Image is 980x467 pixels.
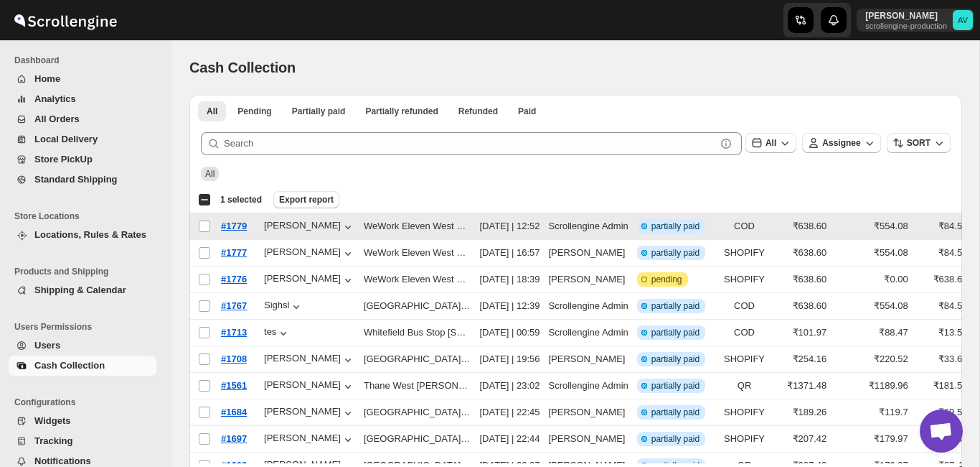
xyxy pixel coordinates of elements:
td: Scrollengine Admin [545,373,633,399]
span: SORT [907,138,930,148]
span: SHOPIFY [714,405,775,420]
button: WeWork Eleven West – Coworking & Office Space in [GEOGRAPHIC_DATA], [GEOGRAPHIC_DATA] Baner Gaon ... [364,221,471,231]
span: ₹0.00 [835,272,908,287]
span: partially paid [651,300,699,312]
td: Scrollengine Admin [545,320,633,346]
button: Whitefield Bus Stop [STREET_ADDRESS] Vinayaka Layout [GEOGRAPHIC_DATA] [364,327,471,338]
div: [PERSON_NAME] [264,406,355,420]
button: Locations, Rules & Rates [9,225,156,245]
span: ₹220.52 [835,352,908,366]
span: SHOPIFY [714,246,775,260]
td: [PERSON_NAME] [545,346,633,373]
span: QR [714,379,775,393]
span: ₹554.08 [835,299,908,313]
text: AV [958,16,969,24]
span: Export report [279,194,334,205]
span: SHOPIFY [714,352,775,366]
span: Users [34,340,60,351]
td: [DATE] | 19:56 [475,346,544,373]
span: partially paid [651,407,699,418]
div: [PERSON_NAME] [264,246,355,261]
button: [PERSON_NAME] [264,433,355,447]
span: Users Permissions [14,321,162,333]
span: ₹84.52 [917,246,968,260]
button: SORT [887,133,951,153]
button: [PERSON_NAME] [264,353,355,367]
button: Cash Collection [9,356,156,376]
button: #1776 [221,272,247,287]
span: Avinash Vishwakarma [953,10,973,30]
td: [PERSON_NAME] [545,426,633,453]
input: Search [224,132,716,155]
span: Home [34,73,60,84]
span: #1767 [221,300,247,311]
p: [PERSON_NAME] [865,10,947,22]
button: WeWork Eleven West – Coworking & Office Space in [GEOGRAPHIC_DATA], [GEOGRAPHIC_DATA] Baner Gaon ... [364,274,471,285]
button: [GEOGRAPHIC_DATA] [PERSON_NAME][GEOGRAPHIC_DATA] [364,300,471,311]
span: Pending [237,106,271,117]
button: [GEOGRAPHIC_DATA], [PERSON_NAME] Cooperative Housing Society Internal Road [GEOGRAPHIC_DATA] [364,407,471,417]
span: COD [714,299,775,313]
span: pending [651,274,682,285]
td: Scrollengine Admin [545,293,633,320]
span: All Orders [34,114,80,124]
span: #1779 [221,221,247,231]
span: partially paid [651,247,699,259]
span: 1 selected [220,194,262,205]
button: Thane West [PERSON_NAME] Rangayatan Ghantali [364,380,471,391]
td: Scrollengine Admin [545,213,633,240]
span: ₹13.50 [917,325,968,340]
span: #1776 [221,274,247,285]
button: [GEOGRAPHIC_DATA], [PERSON_NAME] Cooperative Housing Society Internal Road [GEOGRAPHIC_DATA] [364,433,471,444]
div: [PERSON_NAME] [264,273,355,287]
span: Configurations [14,397,162,408]
span: partially paid [651,327,699,338]
button: Tracking [9,431,156,451]
td: [DATE] | 12:52 [475,213,544,240]
span: Locations, Rules & Rates [34,229,146,240]
span: ₹638.60 [783,246,826,260]
span: All [765,138,776,148]
button: #1684 [221,405,247,420]
span: All [207,106,217,117]
button: [PERSON_NAME] [264,220,355,234]
div: Sighsl [264,300,303,314]
span: ₹181.52 [917,379,968,393]
span: partially paid [651,380,699,392]
span: Partially refunded [365,106,438,117]
span: Assignee [822,138,860,148]
span: ₹554.08 [835,219,908,233]
button: Assignee [802,133,880,153]
button: #1767 [221,299,247,313]
button: #1697 [221,432,247,446]
span: ₹638.60 [783,219,826,233]
span: Partially paid [292,106,346,117]
span: Cash Collection [189,60,296,75]
span: Refunded [458,106,498,117]
span: Widgets [34,415,70,426]
span: Tracking [34,435,72,446]
div: Open chat [920,410,963,453]
span: ₹207.42 [783,432,826,446]
span: #1713 [221,327,247,338]
img: ScrollEngine [11,2,119,38]
span: COD [714,219,775,233]
span: #1708 [221,353,247,364]
span: ₹84.52 [917,299,968,313]
span: Products and Shipping [14,266,162,277]
span: ₹189.26 [783,405,826,420]
button: #1779 [221,219,247,233]
td: [DATE] | 12:39 [475,293,544,320]
td: [DATE] | 23:02 [475,373,544,399]
span: Cash Collection [34,360,105,371]
td: [DATE] | 22:45 [475,399,544,426]
button: [GEOGRAPHIC_DATA], [PERSON_NAME] Cooperative Housing Society Internal Road [GEOGRAPHIC_DATA] [364,353,471,364]
span: Analytics [34,93,76,104]
button: [PERSON_NAME] [264,379,355,394]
